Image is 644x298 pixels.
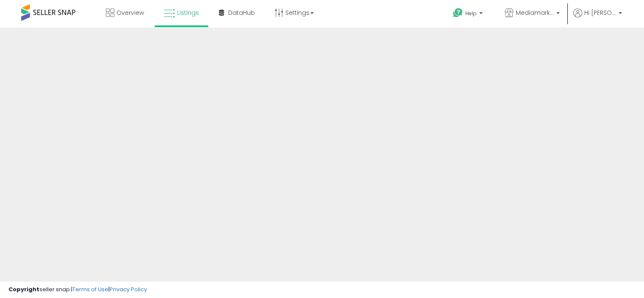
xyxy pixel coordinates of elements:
span: Help [465,10,477,17]
i: Get Help [453,8,463,18]
a: Hi [PERSON_NAME] [573,8,622,28]
span: DataHub [228,8,255,17]
div: seller snap | | [8,286,147,294]
span: Overview [116,8,144,17]
span: Mediamarkstore [516,8,554,17]
span: Listings [177,8,199,17]
a: Terms of Use [72,285,108,293]
a: Privacy Policy [110,285,147,293]
span: Hi [PERSON_NAME] [584,8,616,17]
a: Help [446,1,491,28]
strong: Copyright [8,285,39,293]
